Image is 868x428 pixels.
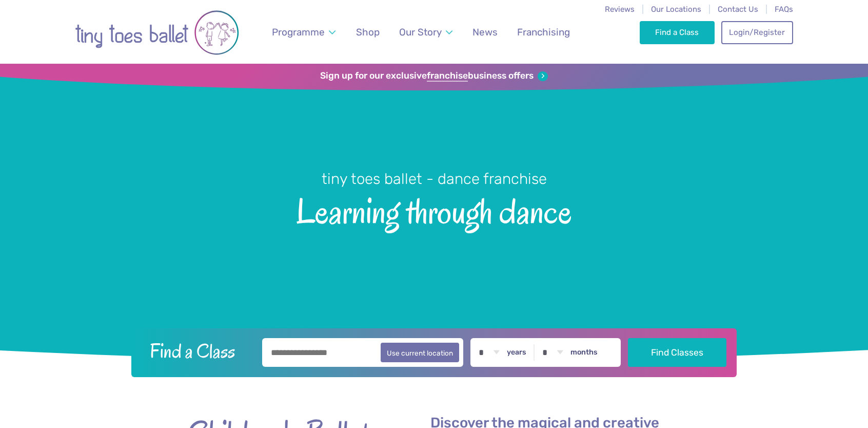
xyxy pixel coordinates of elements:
[467,20,502,44] a: News
[775,5,793,14] a: FAQs
[142,338,255,364] h2: Find a Class
[721,21,793,44] a: Login/Register
[320,70,547,82] a: Sign up for our exclusivefranchisebusiness offers
[394,20,458,44] a: Our Story
[381,343,459,362] button: Use current location
[18,189,850,231] span: Learning through dance
[640,21,715,44] a: Find a Class
[570,348,598,357] label: months
[512,20,575,44] a: Franchising
[517,26,570,38] span: Franchising
[472,26,498,38] span: News
[427,70,468,82] strong: franchise
[605,5,635,14] a: Reviews
[507,348,526,357] label: years
[399,26,442,38] span: Our Story
[322,170,547,188] small: tiny toes ballet - dance franchise
[628,338,727,367] button: Find Classes
[75,7,239,59] img: tiny toes ballet
[351,20,385,44] a: Shop
[651,5,701,14] a: Our Locations
[272,26,325,38] span: Programme
[267,20,341,44] a: Programme
[356,26,380,38] span: Shop
[718,5,758,14] a: Contact Us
